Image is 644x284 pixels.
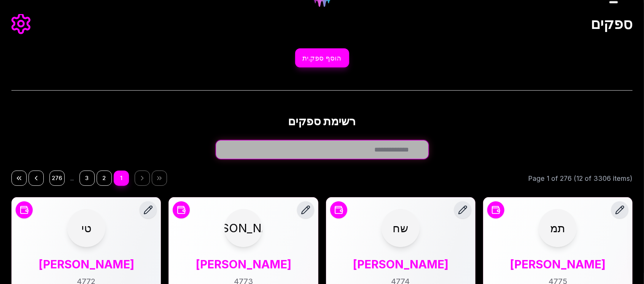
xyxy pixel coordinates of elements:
[528,174,633,183] div: Page 1 of 276 (12 of 3306 items)
[140,201,157,219] button: ערוך ספק.ית
[295,48,349,67] button: הוסף ספק.ית
[80,171,95,186] button: 3
[38,257,134,272] div: [PERSON_NAME]
[11,171,27,186] button: Last page
[11,113,633,129] h2: רשימת ספקים
[16,201,33,219] button: Process Payout
[330,201,347,219] button: Process Payout
[67,175,78,182] span: ...
[611,201,628,219] button: ערוך ספק.ית
[353,257,448,272] div: [PERSON_NAME]
[539,209,577,257] button: הצג או ערוך הערות
[38,15,633,32] h1: ספקים
[114,171,129,186] button: 1
[216,140,429,159] input: חפש ספק.ית...
[487,201,504,219] button: Process Payout
[224,209,262,257] button: הצג או ערוך הערות
[510,257,606,272] div: [PERSON_NAME]
[382,209,420,247] span: שח
[382,209,420,257] button: הצג או ערוך הערות
[29,171,44,186] button: הבא
[196,257,291,272] div: [PERSON_NAME]
[297,201,314,219] button: ערוך ספק.ית
[67,209,105,247] span: טי
[11,14,30,33] button: פתח הגדרות ספק.ית
[539,209,577,247] span: תמ
[173,201,190,219] button: Process Payout
[454,201,471,219] button: ערוך ספק.ית
[67,209,105,257] button: הצג או ערוך הערות
[224,209,262,247] span: [PERSON_NAME]
[97,171,112,186] button: 2
[49,171,65,186] button: 276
